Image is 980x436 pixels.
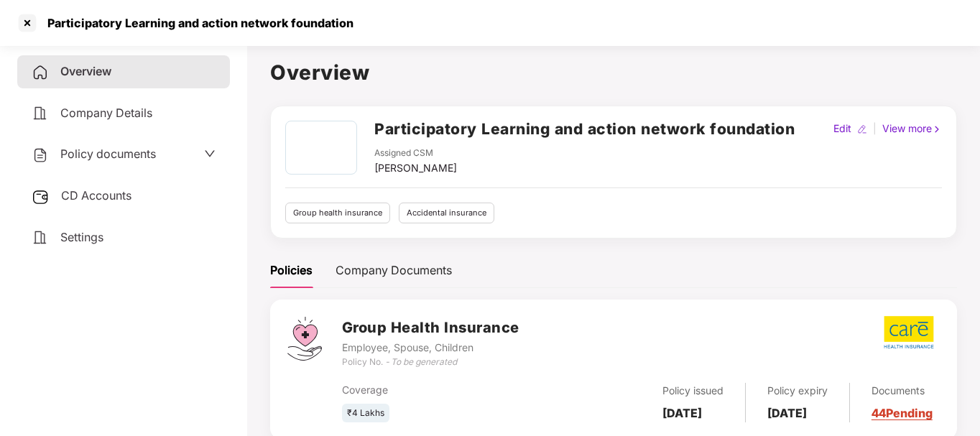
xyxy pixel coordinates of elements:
img: svg+xml;base64,PHN2ZyB4bWxucz0iaHR0cDovL3d3dy53My5vcmcvMjAwMC9zdmciIHdpZHRoPSIyNCIgaGVpZ2h0PSIyNC... [32,105,49,122]
h3: Group Health Insurance [342,317,519,339]
div: Assigned CSM [374,147,457,160]
div: [PERSON_NAME] [374,160,457,176]
div: Company Documents [336,261,452,279]
div: Documents [872,383,933,399]
img: care.png [883,315,935,349]
span: Company Details [60,106,152,120]
div: View more [879,121,945,136]
h2: Participatory Learning and action network foundation [374,117,795,141]
div: Policy No. - [342,356,519,369]
span: Policy documents [60,147,156,161]
b: [DATE] [662,406,702,420]
i: To be generated [391,356,457,367]
img: editIcon [857,124,867,134]
img: svg+xml;base64,PHN2ZyB4bWxucz0iaHR0cDovL3d3dy53My5vcmcvMjAwMC9zdmciIHdpZHRoPSI0Ny43MTQiIGhlaWdodD... [287,317,322,361]
img: rightIcon [932,124,942,134]
div: Coverage [342,382,541,398]
div: | [870,121,879,136]
div: Accidental insurance [399,203,494,223]
img: svg+xml;base64,PHN2ZyB3aWR0aD0iMjUiIGhlaWdodD0iMjQiIHZpZXdCb3g9IjAgMCAyNSAyNCIgZmlsbD0ibm9uZSIgeG... [32,188,50,205]
div: Policy issued [662,383,724,399]
span: CD Accounts [61,188,131,203]
h1: Overview [270,57,957,88]
a: 44 Pending [872,406,933,420]
img: svg+xml;base64,PHN2ZyB4bWxucz0iaHR0cDovL3d3dy53My5vcmcvMjAwMC9zdmciIHdpZHRoPSIyNCIgaGVpZ2h0PSIyNC... [32,147,49,164]
div: Edit [831,121,854,136]
span: Overview [60,64,111,78]
span: Settings [60,230,103,244]
div: Participatory Learning and action network foundation [39,16,353,30]
div: Employee, Spouse, Children [342,340,519,356]
b: [DATE] [767,406,807,420]
span: down [204,148,216,159]
div: Group health insurance [285,203,390,223]
div: ₹4 Lakhs [342,404,389,423]
div: Policy expiry [767,383,828,399]
div: Policies [270,261,313,279]
img: svg+xml;base64,PHN2ZyB4bWxucz0iaHR0cDovL3d3dy53My5vcmcvMjAwMC9zdmciIHdpZHRoPSIyNCIgaGVpZ2h0PSIyNC... [32,64,49,81]
img: svg+xml;base64,PHN2ZyB4bWxucz0iaHR0cDovL3d3dy53My5vcmcvMjAwMC9zdmciIHdpZHRoPSIyNCIgaGVpZ2h0PSIyNC... [32,229,49,246]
